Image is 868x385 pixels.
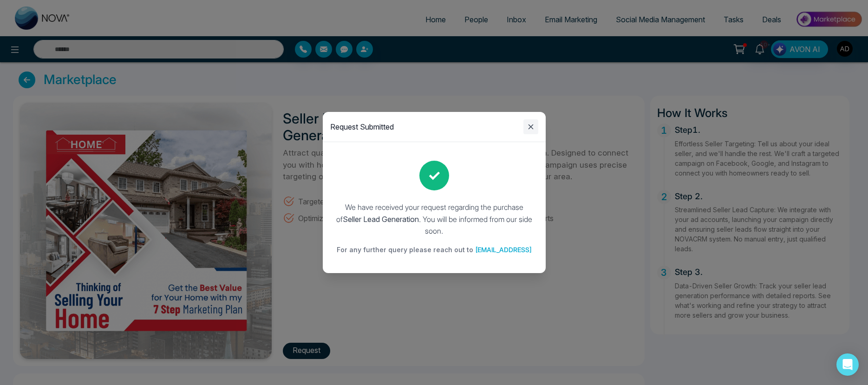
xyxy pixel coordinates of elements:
a: [EMAIL_ADDRESS] [475,246,532,254]
div: ✓ [419,161,449,190]
h2: Request Submitted [330,123,394,131]
button: Close modal [523,119,538,134]
div: Open Intercom Messenger [836,353,859,376]
strong: Seller Lead Generation [343,215,419,224]
p: We have received your request regarding the purchase of . You will be informed from our side soon. [334,202,535,237]
p: For any further query please reach out to [334,245,535,254]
